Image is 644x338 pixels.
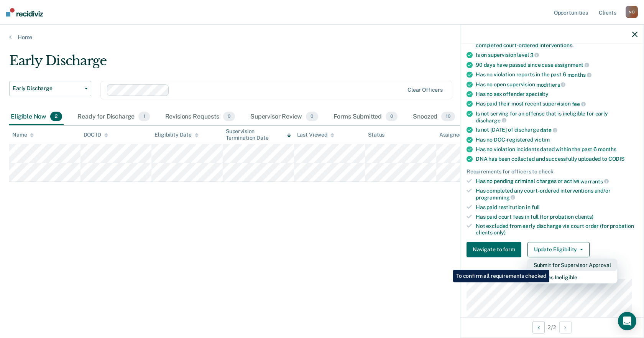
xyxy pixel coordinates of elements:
[527,242,590,257] button: Update Eligibility
[476,117,506,123] span: discharge
[532,321,545,333] button: Previous Opportunity
[575,213,593,219] span: clients)
[467,269,637,276] dt: Supervision
[441,112,455,122] span: 10
[84,132,108,138] div: DOC ID
[9,53,492,75] div: Early Discharge
[476,91,637,97] div: Has no sex offender
[580,178,609,184] span: warrants
[526,91,549,97] span: specialty
[555,62,589,68] span: assignment
[476,146,637,152] div: Has no violation incidents dated within the past 6
[467,242,524,257] a: Navigate to form link
[572,101,586,107] span: fee
[332,109,399,125] div: Forms Submitted
[411,109,457,125] div: Snoozed
[164,109,237,125] div: Revisions Requests
[532,204,540,210] span: full
[6,8,43,16] img: Recidiviz
[439,132,475,138] div: Assigned to
[559,321,572,333] button: Next Opportunity
[50,112,62,122] span: 2
[9,109,64,125] div: Eligible Now
[608,155,624,162] span: CODIS
[138,112,149,122] span: 1
[476,136,637,143] div: Has no DOC-registered
[567,71,591,77] span: months
[306,112,318,122] span: 0
[154,132,199,138] div: Eligibility Date
[467,242,521,257] button: Navigate to form
[476,110,637,123] div: Is not serving for an offense that is ineligible for early
[76,109,151,125] div: Ready for Discharge
[476,81,637,88] div: Has no open supervision
[467,168,637,175] div: Requirements for officers to check
[476,213,637,220] div: Has paid court fees in full (for probation
[476,223,637,236] div: Not excluded from early discharge via court order (for probation clients
[13,85,82,92] span: Early Discharge
[536,81,566,87] span: modifiers
[9,34,635,41] a: Home
[460,317,644,337] div: 2 / 2
[386,112,398,122] span: 0
[527,271,617,283] button: Mark as Ineligible
[476,51,637,58] div: Is on supervision level
[476,155,637,162] div: DNA has been collected and successfully uploaded to
[476,61,637,68] div: 90 days have passed since case
[598,146,616,152] span: months
[223,112,235,122] span: 0
[407,87,443,93] div: Clear officers
[476,178,637,185] div: Has no pending criminal charges or active
[368,132,384,138] div: Status
[249,109,320,125] div: Supervisor Review
[527,259,617,271] button: Submit for Supervisor Approval
[476,101,637,107] div: Has paid their most recent supervision
[476,127,637,134] div: Is not [DATE] of discharge
[618,312,636,330] div: Open Intercom Messenger
[540,127,557,133] span: date
[476,204,637,210] div: Has paid restitution in
[494,229,506,236] span: only)
[476,194,515,200] span: programming
[476,188,637,201] div: Has completed any court-ordered interventions and/or
[226,128,291,141] div: Supervision Termination Date
[530,52,539,58] span: 3
[626,6,638,18] div: N B
[534,136,550,142] span: victim
[12,132,34,138] div: Name
[297,132,334,138] div: Last Viewed
[476,71,637,78] div: Has no violation reports in the past 6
